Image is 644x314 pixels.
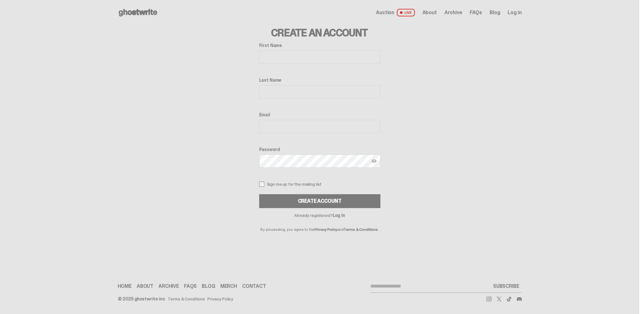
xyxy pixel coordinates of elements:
img: Show password [372,159,377,164]
div: © 2025 ghostwrite inc [118,296,165,301]
a: Archive [444,10,462,15]
a: Blog [202,284,215,289]
a: Merch [220,284,237,289]
a: Blog [490,10,500,15]
p: By proceeding, you agree to the and . [259,218,380,231]
a: About [137,284,153,289]
a: Terms & Conditions [168,296,205,301]
a: FAQs [470,10,482,15]
span: Auction [376,10,394,15]
a: Log In [333,212,345,218]
div: Create Account [298,199,342,204]
input: Sign me up for the mailing list [259,182,264,187]
label: Email [259,112,380,117]
label: First Name [259,43,380,48]
label: Password [259,147,380,152]
a: FAQs [184,284,197,289]
a: Log in [508,10,522,15]
a: About [422,10,437,15]
a: Privacy Policy [314,227,337,232]
a: Home [118,284,132,289]
a: Terms & Conditions [344,227,378,232]
button: Create Account [259,194,380,208]
a: Contact [242,284,266,289]
label: Sign me up for the mailing list [259,182,380,187]
a: Archive [158,284,179,289]
span: LIVE [397,9,415,16]
a: Auction LIVE [376,9,414,16]
a: Privacy Policy [207,296,233,301]
h3: Create an Account [259,28,380,38]
p: Already registered? [259,213,380,218]
button: SUBSCRIBE [491,280,522,292]
label: Last Name [259,78,380,83]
